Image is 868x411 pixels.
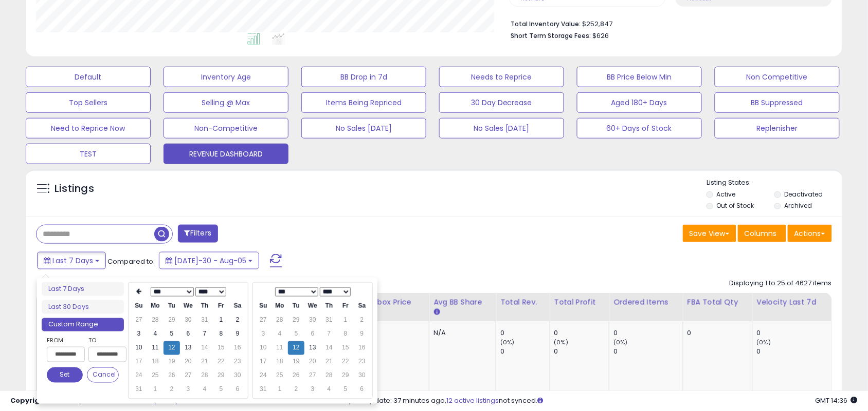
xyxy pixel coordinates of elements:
div: N/A [433,329,488,338]
td: 5 [288,327,304,341]
div: 0 [757,329,831,338]
li: Last 7 Days [42,282,124,296]
td: 4 [321,383,337,397]
td: 20 [304,355,321,369]
th: Su [131,299,147,313]
td: 27 [180,369,196,383]
td: 3 [131,327,147,341]
td: 30 [180,314,196,327]
td: 7 [196,327,213,341]
td: 28 [147,314,164,327]
th: We [304,299,321,313]
td: 1 [272,383,288,397]
h5: Listings [55,182,94,196]
a: 12 active listings [447,396,499,405]
td: 29 [213,369,229,383]
th: We [180,299,196,313]
td: 31 [321,314,337,327]
button: 60+ Days of Stock [577,118,702,139]
small: (0%) [500,339,515,347]
td: 23 [354,355,370,369]
strong: Copyright [10,396,48,405]
button: Needs to Reprice [439,67,564,87]
li: $252,847 [511,17,825,29]
small: (0%) [757,339,771,347]
td: 3 [180,383,196,397]
button: Inventory Age [164,67,288,87]
td: 9 [229,327,246,341]
th: Su [255,299,272,313]
td: 19 [164,355,180,369]
button: Filters [178,225,218,243]
div: 0 [757,347,831,357]
td: 2 [164,383,180,397]
td: 13 [180,341,196,355]
div: 0 [688,329,745,338]
small: Avg BB Share. [433,308,440,317]
small: (0%) [554,339,569,347]
div: FBA Total Qty [688,297,748,308]
td: 1 [337,314,354,327]
td: 29 [164,314,180,327]
button: Top Sellers [26,92,151,113]
button: Items Being Repriced [301,92,426,113]
td: 24 [131,369,147,383]
td: 18 [272,355,288,369]
td: 20 [180,355,196,369]
label: Out of Stock [717,201,754,210]
td: 5 [164,327,180,341]
div: Current Buybox Price [333,297,425,308]
th: Th [196,299,213,313]
button: 30 Day Decrease [439,92,564,113]
td: 2 [354,314,370,327]
label: From [47,336,83,346]
th: Fr [337,299,354,313]
button: BB Suppressed [715,92,840,113]
td: 26 [288,369,304,383]
td: 26 [164,369,180,383]
td: 21 [196,355,213,369]
td: 13 [304,341,321,355]
th: Mo [147,299,164,313]
button: Last 7 Days [37,252,106,269]
label: Archived [785,201,812,210]
td: 5 [337,383,354,397]
td: 14 [321,341,337,355]
button: Need to Reprice Now [26,118,151,139]
td: 6 [304,327,321,341]
th: Tu [288,299,304,313]
td: 4 [147,327,164,341]
b: Short Term Storage Fees: [511,31,591,40]
td: 24 [255,369,272,383]
td: 15 [213,341,229,355]
td: 25 [147,369,164,383]
td: 22 [213,355,229,369]
div: 0 [613,329,683,338]
td: 17 [131,355,147,369]
td: 28 [196,369,213,383]
td: 2 [288,383,304,397]
td: 6 [229,383,246,397]
td: 10 [255,341,272,355]
button: No Sales [DATE] [301,118,426,139]
button: Non-Competitive [164,118,288,139]
td: 30 [354,369,370,383]
button: Default [26,67,151,87]
li: Last 30 Days [42,300,124,314]
button: Set [47,367,83,383]
li: Custom Range [42,318,124,332]
button: REVENUE DASHBOARD [164,144,288,164]
td: 31 [131,383,147,397]
button: Cancel [87,367,119,383]
div: 0 [500,347,549,357]
td: 8 [213,327,229,341]
td: 16 [229,341,246,355]
div: 0 [500,329,549,338]
th: Fr [213,299,229,313]
button: Aged 180+ Days [577,92,702,113]
td: 22 [337,355,354,369]
td: 6 [354,383,370,397]
span: Columns [745,228,777,239]
th: Mo [272,299,288,313]
td: 16 [354,341,370,355]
